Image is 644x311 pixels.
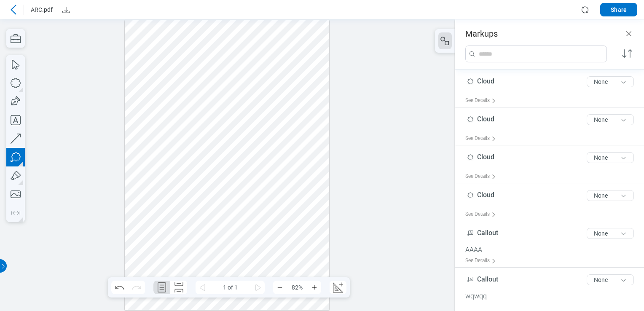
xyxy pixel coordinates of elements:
[59,3,73,16] button: Download
[465,254,499,267] div: See Details
[624,29,634,39] button: Close
[477,115,494,123] span: Cloud
[330,281,346,294] button: Create Scale
[465,246,641,254] div: AAAA
[465,170,499,183] div: See Details
[31,5,53,14] span: ARC.pdf
[465,94,499,107] div: See Details
[600,3,637,16] button: Share
[477,229,498,237] span: Callout
[477,275,498,283] span: Callout
[273,281,287,294] button: Zoom Out
[209,281,251,294] span: 1 of 1
[465,208,499,221] div: See Details
[111,281,128,294] button: Undo
[587,190,634,201] button: None
[465,292,641,300] div: wqwqq
[128,281,145,294] button: Redo
[477,77,494,85] span: Cloud
[477,191,494,199] span: Cloud
[153,281,170,294] button: Single Page Layout
[587,274,634,285] button: None
[465,29,498,39] h3: Markups
[465,132,499,145] div: See Details
[587,152,634,163] button: None
[587,228,634,239] button: None
[287,281,308,294] span: 82%
[170,281,187,294] button: Continuous Page Layout
[308,281,321,294] button: Zoom In
[587,76,634,87] button: None
[587,114,634,125] button: None
[477,153,494,161] span: Cloud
